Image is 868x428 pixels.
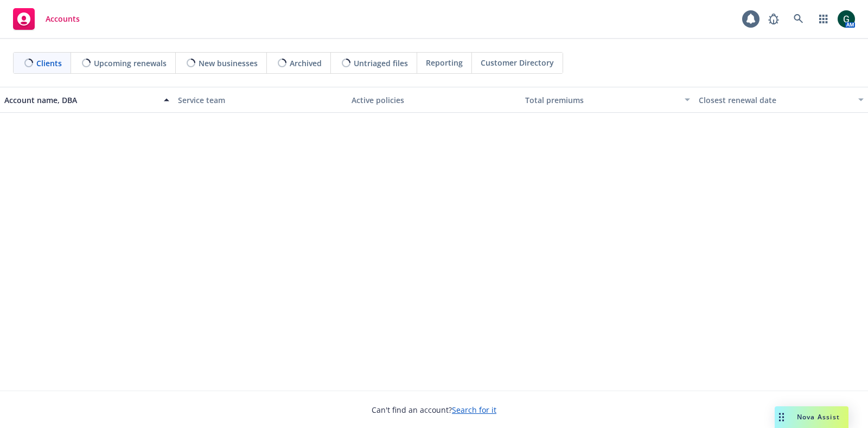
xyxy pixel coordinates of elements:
span: Nova Assist [797,412,840,421]
button: Service team [174,87,347,113]
a: Switch app [813,8,834,30]
button: Closest renewal date [694,87,868,113]
a: Search for it [452,405,496,415]
div: Active policies [352,94,516,106]
button: Active policies [347,87,521,113]
span: Accounts [46,15,80,23]
div: Account name, DBA [4,94,157,106]
span: Untriaged files [354,58,408,69]
a: Accounts [9,4,84,34]
a: Report a Bug [763,8,784,30]
div: Closest renewal date [699,94,852,106]
span: Clients [36,58,62,69]
span: Archived [290,58,322,69]
button: Total premiums [521,87,694,113]
div: Total premiums [525,94,678,106]
span: New businesses [199,58,258,69]
div: Drag to move [775,406,788,428]
span: Customer Directory [481,57,554,68]
img: photo [838,10,855,28]
span: Reporting [426,57,463,68]
div: Service team [178,94,343,106]
button: Nova Assist [775,406,848,428]
a: Search [788,8,809,30]
span: Can't find an account? [372,404,496,416]
span: Upcoming renewals [94,58,167,69]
